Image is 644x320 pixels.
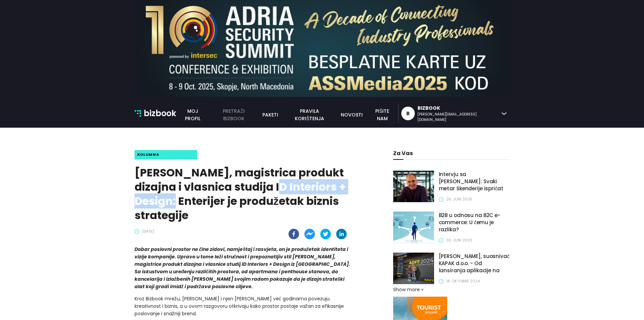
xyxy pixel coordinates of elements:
a: paketi [258,111,282,119]
span: 18. oktobar 2024 [446,278,480,284]
span: clock-circle [135,229,139,234]
img: bizbook [135,110,141,117]
p: bizbook [144,107,176,120]
span: 26. juni 2025 [446,196,472,202]
span: clock-circle [439,238,444,243]
div: [PERSON_NAME][EMAIL_ADDRESS][DOMAIN_NAME] [418,112,498,123]
button: facebookmessenger [304,229,315,239]
a: pravila korištenja [282,107,337,122]
span: Show more [393,286,420,293]
img: Intervju sa Emirom Babovićem: Svaki metar Skenderije ispričat će priču o budućnosti autoindustrije [393,171,434,202]
img: B2B u odnosu na B2C e-commerce: U čemu je razlika? [393,212,434,243]
div: B [406,107,410,120]
span: [DATE] [142,229,154,234]
a: B2B u odnosu na B2C e-commerce: U čemu je razlika? [439,212,510,236]
a: novosti [337,111,366,119]
a: bizbook [135,107,176,120]
button: Show more» [393,286,427,293]
span: 30. juni 2023 [446,237,472,243]
h1: za vas [393,150,509,156]
h1: [PERSON_NAME], suosnivač KAPAK d.o.o. - Od lansiranja aplikacije na tržište, nismo zabilježili ni... [439,253,510,274]
span: kolumna [137,152,159,157]
p: Kroz Bizbook mrežu, [PERSON_NAME] i njen [PERSON_NAME] već godinama povezuju kreativnost i biznis... [135,295,352,317]
span: » [419,289,426,291]
button: facebook [288,229,299,239]
h1: Intervju sa [PERSON_NAME]: Svaki metar Skenderije ispričat će priču o budućnosti autoindustrije [439,171,510,192]
strong: Dobar poslovni prostor ne čine zidovi, namještaj i rasvjeta, on je produžetak identiteta i vizije... [135,246,350,290]
a: [PERSON_NAME], suosnivač KAPAK d.o.o. - Od lansiranja aplikacije na tržište, nismo zabilježili ni... [439,253,510,277]
div: Bizbook [418,105,498,112]
h1: [PERSON_NAME], magistrica produkt dizajna i vlasnica studija ID Interiors + Design: Enterijer je ... [135,166,352,222]
a: Intervju sa [PERSON_NAME]: Svaki metar Skenderije ispričat će priču o budućnosti autoindustrije [439,171,510,195]
img: Salko Kovač, suosnivač KAPAK d.o.o. - Od lansiranja aplikacije na tržište, nismo zabilježili nije... [393,253,434,284]
a: pišite nam [366,107,398,122]
button: linkedin [336,229,347,239]
a: pretraži bizbook [209,107,258,122]
span: clock-circle [439,279,444,284]
a: Moj profil [176,107,209,122]
button: twitter [320,229,331,239]
span: clock-circle [439,197,444,202]
h1: B2B u odnosu na B2C e-commerce: U čemu je razlika? [439,212,510,233]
